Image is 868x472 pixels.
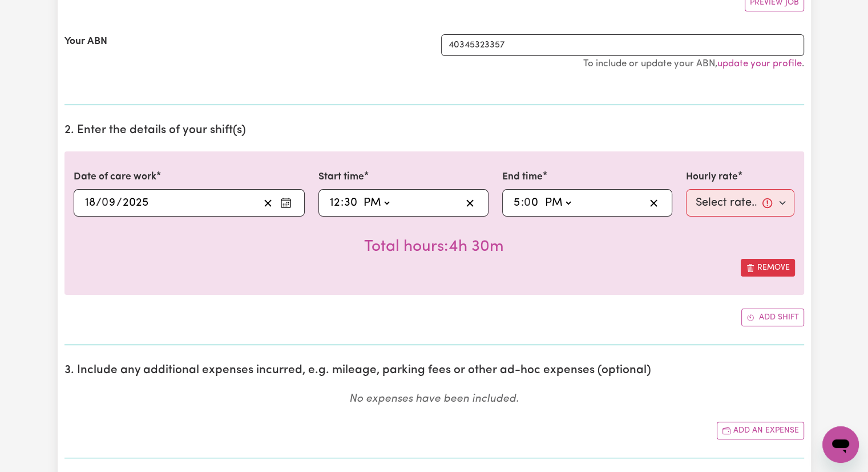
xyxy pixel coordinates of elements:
a: update your profile [717,59,802,69]
button: Add another expense [717,422,804,439]
iframe: Button to launch messaging window [822,426,859,463]
input: -- [524,194,539,211]
input: -- [102,194,116,211]
input: -- [513,194,521,211]
span: / [116,197,122,209]
span: 0 [524,197,531,209]
span: / [96,197,102,209]
input: ---- [122,194,149,211]
label: Start time [318,170,364,185]
input: -- [344,194,358,211]
h2: 3. Include any additional expenses incurred, e.g. mileage, parking fees or other ad-hoc expenses ... [64,363,804,378]
span: Total hours worked: 4 hours 30 minutes [364,239,504,255]
button: Add another shift [741,309,804,326]
button: Clear date [259,194,277,211]
em: No expenses have been included. [349,394,519,405]
input: -- [84,194,96,211]
label: Date of care work [74,170,156,185]
button: Enter the date of care work [277,194,295,211]
label: End time [502,170,543,185]
span: : [341,197,344,209]
small: To include or update your ABN, . [583,59,804,69]
label: Your ABN [64,34,107,49]
span: : [521,197,524,209]
input: -- [329,194,341,211]
label: Hourly rate [686,170,738,185]
span: 0 [102,197,108,209]
button: Remove this shift [741,259,795,277]
h2: 2. Enter the details of your shift(s) [64,123,804,138]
